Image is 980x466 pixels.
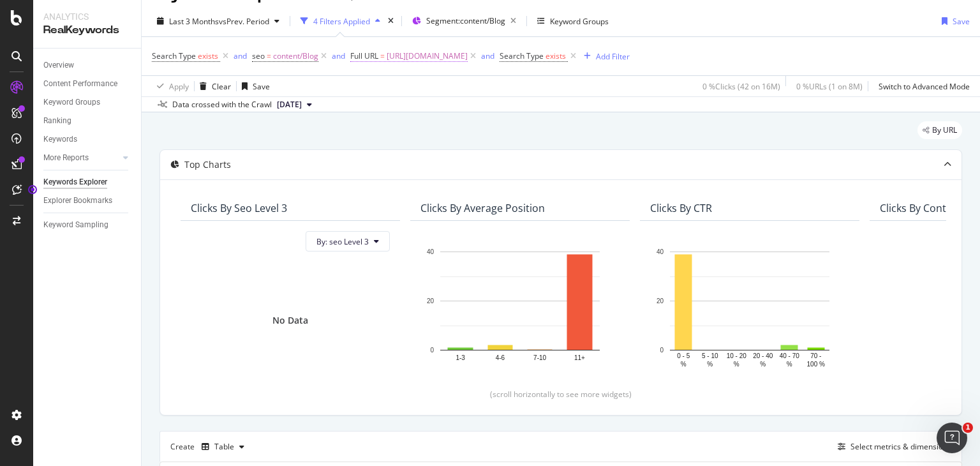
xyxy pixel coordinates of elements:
text: 70 - [810,352,821,359]
span: exists [198,50,218,61]
div: Clear [212,81,231,92]
span: Segment: content/Blog [426,15,505,26]
div: 4 Filters Applied [313,16,370,27]
div: Clicks By seo Level 3 [191,202,287,214]
span: Search Type [500,50,544,61]
button: By: seo Level 3 [306,231,390,252]
div: Keywords [43,133,77,146]
svg: A chart. [420,245,620,369]
div: Save [253,81,270,92]
button: Switch to Advanced Mode [873,76,970,96]
span: By: seo Level 3 [316,236,369,247]
div: Add Filter [596,51,630,62]
div: Ranking [43,114,71,128]
div: Data crossed with the Crawl [172,99,272,110]
text: % [681,361,687,368]
svg: A chart. [650,245,849,369]
a: Content Performance [43,77,132,91]
text: % [787,361,792,368]
div: RealKeywords [43,23,131,38]
button: and [332,50,345,62]
div: More Reports [43,151,89,165]
text: 0 - 5 [677,352,690,359]
text: 20 [427,297,434,304]
button: Save [237,76,270,96]
button: Segment:content/Blog [407,11,521,31]
span: Full URL [350,50,378,61]
a: Keyword Sampling [43,218,132,232]
a: Explorer Bookmarks [43,194,132,207]
span: [URL][DOMAIN_NAME] [387,47,468,65]
div: Clicks By Average Position [420,202,545,214]
span: Search Type [152,50,196,61]
div: Table [214,443,234,451]
span: exists [546,50,566,61]
a: More Reports [43,151,119,165]
div: Select metrics & dimensions [850,441,951,452]
button: Table [197,437,249,457]
text: % [734,361,739,368]
button: Keyword Groups [532,11,614,31]
div: No Data [272,314,308,327]
div: and [332,50,345,61]
div: legacy label [917,121,962,139]
a: Keywords Explorer [43,176,132,189]
div: Top Charts [184,158,231,171]
button: Add Filter [579,49,630,64]
button: Last 3 MonthsvsPrev. Period [152,11,285,31]
text: 4-6 [496,354,505,361]
text: 20 [657,297,664,304]
button: and [234,50,247,62]
div: Analytics [43,10,131,23]
span: = [380,50,385,61]
div: and [481,50,494,61]
div: times [385,15,396,27]
button: 4 Filters Applied [295,11,385,31]
span: Last 3 Months [169,16,219,27]
a: Overview [43,59,132,72]
div: Save [953,16,970,27]
text: 100 % [807,361,825,368]
text: 20 - 40 [753,352,773,359]
text: 5 - 10 [702,352,718,359]
button: and [481,50,494,62]
span: 1 [963,423,973,433]
text: 7-10 [533,354,546,361]
div: Clicks By CTR [650,202,712,214]
span: content/Blog [273,47,318,65]
text: 40 [427,248,434,255]
div: (scroll horizontally to see more widgets) [175,389,946,400]
text: 11+ [574,354,585,361]
div: Tooltip anchor [27,184,38,195]
span: vs Prev. Period [219,16,269,27]
text: 40 - 70 [780,352,800,359]
text: % [707,361,713,368]
div: Create [170,437,249,457]
a: Keyword Groups [43,96,132,109]
button: Clear [195,76,231,96]
text: 0 [660,347,664,354]
div: Keyword Sampling [43,218,108,232]
div: Switch to Advanced Mode [879,81,970,92]
div: Keywords Explorer [43,176,107,189]
div: Keyword Groups [43,96,100,109]
span: = [267,50,271,61]
div: 0 % Clicks ( 42 on 16M ) [702,81,780,92]
div: and [234,50,247,61]
div: Overview [43,59,74,72]
text: 10 - 20 [727,352,747,359]
span: By URL [932,126,957,134]
iframe: Intercom live chat [937,423,967,453]
div: Explorer Bookmarks [43,194,112,207]
text: 0 [430,347,434,354]
div: Content Performance [43,77,117,91]
div: Keyword Groups [550,16,609,27]
a: Keywords [43,133,132,146]
button: Select metrics & dimensions [833,439,951,455]
div: 0 % URLs ( 1 on 8M ) [796,81,863,92]
a: Ranking [43,114,132,128]
text: 1-3 [456,354,465,361]
text: 40 [657,248,664,255]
